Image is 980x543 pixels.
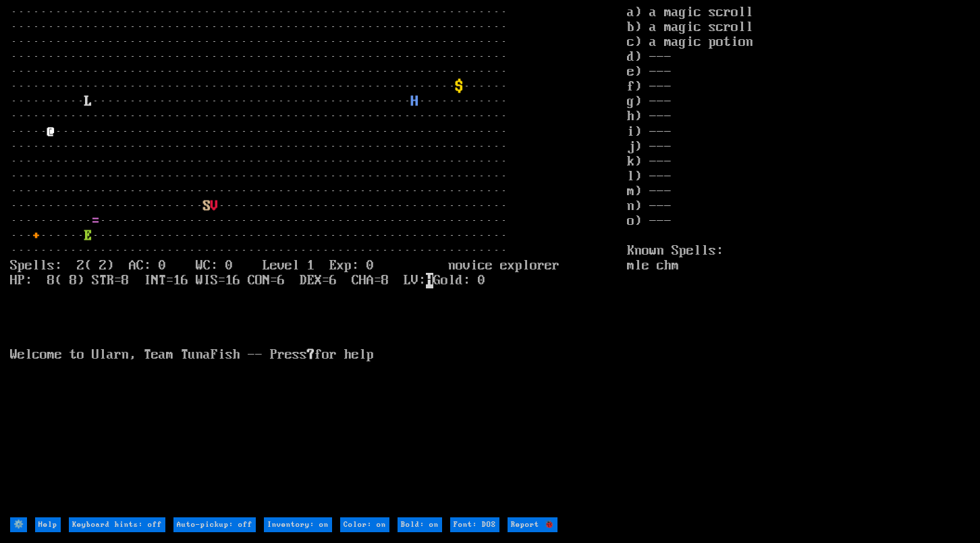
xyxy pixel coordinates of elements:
[307,347,315,363] b: ?
[411,94,418,109] font: H
[508,517,557,532] input: Report 🐞
[203,199,211,214] font: S
[456,79,463,95] font: $
[10,517,27,532] input: ⚙️
[211,199,218,214] font: V
[47,124,55,140] font: @
[450,517,499,532] input: Font: DOS
[92,213,99,229] font: =
[264,517,332,532] input: Inventory: on
[426,273,433,288] mark: H
[84,94,92,109] font: L
[398,517,442,532] input: Bold: on
[627,5,970,516] stats: a) a magic scroll b) a magic scroll c) a magic potion d) --- e) --- f) --- g) --- h) --- i) --- j...
[10,5,628,516] larn: ··································································· ·····························...
[340,517,389,532] input: Color: on
[35,517,61,532] input: Help
[32,228,40,244] font: +
[173,517,256,532] input: Auto-pickup: off
[84,228,92,244] font: E
[69,517,165,532] input: Keyboard hints: off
